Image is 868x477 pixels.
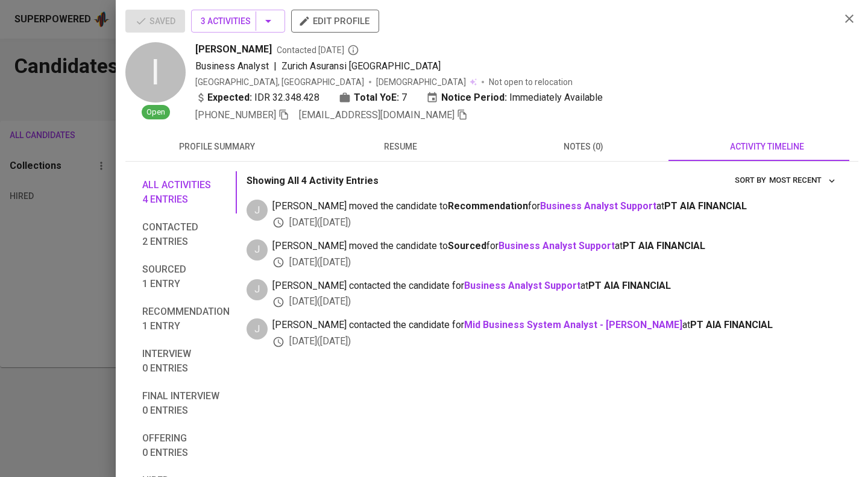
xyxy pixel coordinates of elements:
[201,14,275,29] span: 3 Activities
[274,59,277,74] span: |
[247,200,268,221] div: J
[272,295,839,309] div: [DATE] ( [DATE] )
[142,305,230,333] span: Recommendation 1 entry
[142,431,230,460] span: Offering 0 entries
[272,216,839,230] div: [DATE] ( [DATE] )
[464,319,682,330] a: Mid Business System Analyst - [PERSON_NAME]
[133,139,301,154] span: profile summary
[272,279,839,293] span: [PERSON_NAME] contacted the candidate for at
[191,10,285,33] button: 3 Activities
[769,174,836,188] span: Most Recent
[682,139,851,154] span: activity timeline
[272,256,839,270] div: [DATE] ( [DATE] )
[376,76,468,88] span: [DEMOGRAPHIC_DATA]
[499,139,668,154] span: notes (0)
[623,240,705,251] span: PT AIA FINANCIAL
[247,318,268,340] div: J
[498,240,615,251] a: Business Analyst Support
[448,240,486,251] b: Sourced
[464,280,580,291] a: Business Analyst Support
[272,318,839,332] span: [PERSON_NAME] contacted the candidate for at
[195,42,272,57] span: [PERSON_NAME]
[664,200,747,212] span: PT AIA FINANCIAL
[272,239,839,253] span: [PERSON_NAME] moved the candidate to for at
[299,109,454,121] span: [EMAIL_ADDRESS][DOMAIN_NAME]
[142,107,170,118] span: Open
[277,44,359,56] span: Contacted [DATE]
[142,347,230,376] span: Interview 0 entries
[441,90,507,105] b: Notice Period:
[247,279,268,300] div: J
[195,76,364,88] div: [GEOGRAPHIC_DATA], [GEOGRAPHIC_DATA]
[272,200,839,213] span: [PERSON_NAME] moved the candidate to for at
[142,178,230,207] span: All activities 4 entries
[142,389,230,418] span: Final interview 0 entries
[489,76,573,88] p: Not open to relocation
[426,90,603,105] div: Immediately Available
[291,16,379,25] a: edit profile
[291,10,379,33] button: edit profile
[347,44,359,56] svg: By Batam recruiter
[316,139,485,154] span: resume
[142,262,230,291] span: Sourced 1 entry
[588,280,671,291] span: PT AIA FINANCIAL
[272,335,839,349] div: [DATE] ( [DATE] )
[195,90,319,105] div: IDR 32.348.428
[195,109,276,121] span: [PHONE_NUMBER]
[281,60,441,72] span: Zurich Asuransi [GEOGRAPHIC_DATA]
[540,200,656,212] a: Business Analyst Support
[125,42,186,103] div: I
[448,200,528,212] b: Recommendation
[247,174,379,188] p: Showing All 4 Activity Entries
[354,90,399,105] b: Total YoE:
[735,175,766,185] span: sort by
[247,239,268,261] div: J
[207,90,252,105] b: Expected:
[690,319,773,330] span: PT AIA FINANCIAL
[301,13,370,29] span: edit profile
[766,171,839,190] button: sort by
[401,90,407,105] span: 7
[142,220,230,249] span: Contacted 2 entries
[195,60,269,72] span: Business Analyst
